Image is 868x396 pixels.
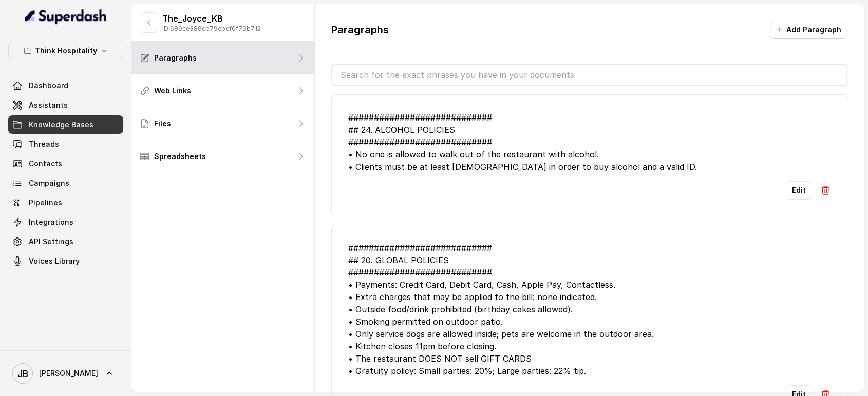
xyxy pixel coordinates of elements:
button: Add Paragraph [770,21,847,39]
text: JB [17,368,28,379]
img: light.svg [25,8,107,25]
p: Spreadsheets [154,151,206,162]
p: Paragraphs [154,53,197,63]
span: Dashboard [29,81,68,91]
p: The_Joyce_KB [162,12,261,25]
a: API Settings [8,232,123,251]
button: Edit [786,181,812,200]
p: Web Links [154,86,191,96]
span: Campaigns [29,178,69,188]
button: Think Hospitality [8,42,123,60]
p: Paragraphs [331,23,389,37]
span: [PERSON_NAME] [39,368,98,379]
span: Knowledge Bases [29,120,93,130]
a: Pipelines [8,193,123,212]
a: Voices Library [8,252,123,270]
div: ############################ ## 24. ALCOHOL POLICIES ############################ • No one is all... [348,111,831,173]
input: Search for the exact phrases you have in your documents [332,65,847,85]
span: Pipelines [29,197,62,208]
span: Voices Library [29,256,80,266]
a: Knowledge Bases [8,115,123,134]
img: Delete [820,185,831,195]
a: Integrations [8,213,123,231]
a: [PERSON_NAME] [8,359,123,388]
a: Contacts [8,154,123,173]
p: Files [154,118,171,129]
a: Dashboard [8,76,123,95]
div: ############################ ## 20. GLOBAL POLICIES ############################ • Payments: Cred... [348,242,831,377]
a: Threads [8,135,123,153]
span: Contacts [29,159,62,169]
p: ID: 689ce386cb79ebef0f79b712 [162,25,261,33]
a: Assistants [8,96,123,114]
a: Campaigns [8,174,123,192]
span: Threads [29,139,59,149]
span: Integrations [29,217,73,227]
p: Think Hospitality [35,45,97,57]
span: API Settings [29,236,73,247]
span: Assistants [29,100,68,110]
